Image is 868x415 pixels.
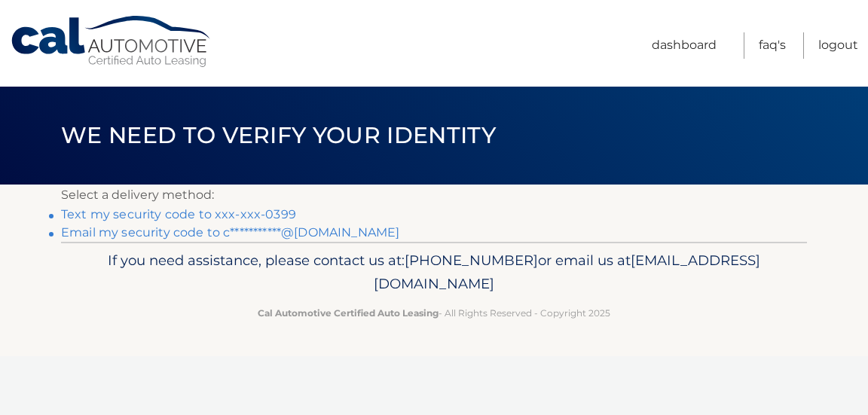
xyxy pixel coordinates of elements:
[818,32,858,59] a: Logout
[652,32,717,59] a: Dashboard
[61,121,496,149] span: We need to verify your identity
[71,305,797,321] p: - All Rights Reserved - Copyright 2025
[61,185,807,206] p: Select a delivery method:
[405,252,538,269] span: [PHONE_NUMBER]
[71,249,797,297] p: If you need assistance, please contact us at: or email us at
[10,15,213,69] a: Cal Automotive
[258,307,439,319] strong: Cal Automotive Certified Auto Leasing
[61,207,296,221] a: Text my security code to xxx-xxx-0399
[759,32,786,59] a: FAQ's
